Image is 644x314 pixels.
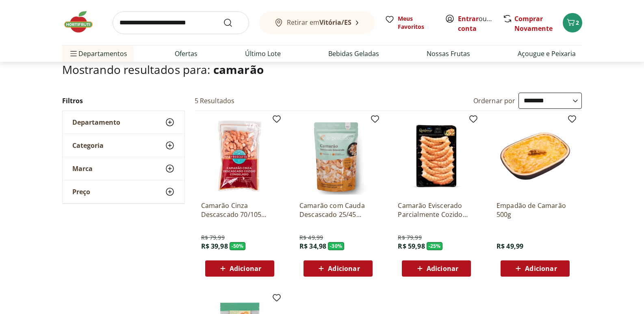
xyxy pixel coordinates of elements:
[398,15,435,31] span: Meus Favoritos
[385,15,435,31] a: Meus Favoritos
[63,180,184,203] button: Preço
[427,49,470,58] a: Nossas Frutas
[72,118,120,126] span: Departamento
[72,141,104,149] span: Categoria
[398,117,475,195] img: Camarão Eviscerado Parcialmente Cozido Qualimar 250g
[72,188,90,196] span: Preço
[201,242,228,251] span: R$ 39,98
[113,11,249,34] input: search
[69,44,127,63] span: Departamentos
[213,62,264,77] span: camarão
[201,234,225,242] span: R$ 79,99
[223,18,243,28] button: Submit Search
[427,265,458,272] span: Adicionar
[458,14,479,23] a: Entrar
[195,96,235,105] h2: 5 Resultados
[304,260,373,277] button: Adicionar
[398,242,425,251] span: R$ 59,98
[525,265,557,272] span: Adicionar
[201,117,278,195] img: Camarão Cinza Descascado 70/105 Congelado Frescatto 400g
[299,201,377,219] a: Camarão com Cauda Descascado 25/45 Congelado IE Pescados 300g
[299,117,377,195] img: Camarão com Cauda Descascado 25/45 Congelado IE Pescados 300g
[328,49,379,58] a: Bebidas Geladas
[245,49,281,58] a: Último Lote
[287,19,351,26] span: Retirar em
[62,93,185,109] h2: Filtros
[62,10,103,34] img: Hortifruti
[201,201,278,219] a: Camarão Cinza Descascado 70/105 Congelado Frescatto 400g
[497,201,574,219] a: Empadão de Camarão 500g
[175,49,197,58] a: Ofertas
[501,260,570,277] button: Adicionar
[497,242,523,251] span: R$ 49,99
[230,242,246,250] span: - 50 %
[458,14,494,33] span: ou
[205,260,274,277] button: Adicionar
[473,96,516,105] label: Ordernar por
[328,242,344,250] span: - 30 %
[63,111,184,134] button: Departamento
[299,234,323,242] span: R$ 49,99
[259,11,375,34] button: Retirar emVitória/ES
[72,165,93,173] span: Marca
[299,242,326,251] span: R$ 34,98
[63,157,184,180] button: Marca
[319,18,351,27] b: Vitória/ES
[63,134,184,157] button: Categoria
[328,265,360,272] span: Adicionar
[427,242,443,250] span: - 25 %
[518,49,576,58] a: Açougue e Peixaria
[576,19,579,26] span: 2
[398,201,475,219] a: Camarão Eviscerado Parcialmente Cozido Qualimar 250g
[62,63,582,76] h1: Mostrando resultados para:
[497,117,574,195] img: Empadão de Camarão 500g
[563,13,582,32] button: Carrinho
[230,265,261,272] span: Adicionar
[69,44,78,63] button: Menu
[458,14,503,33] a: Criar conta
[514,14,553,33] a: Comprar Novamente
[402,260,471,277] button: Adicionar
[398,234,421,242] span: R$ 79,99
